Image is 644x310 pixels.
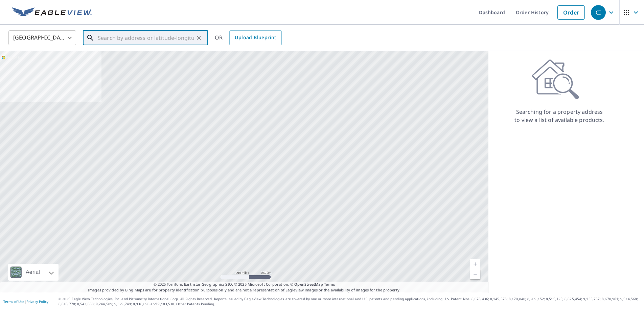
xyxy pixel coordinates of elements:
[8,264,59,281] div: Aerial
[8,28,76,47] div: [GEOGRAPHIC_DATA]
[98,28,194,47] input: Search by address or latitude-longitude
[229,30,281,45] a: Upload Blueprint
[3,300,48,304] p: |
[235,33,276,42] span: Upload Blueprint
[12,7,92,18] img: EV Logo
[324,282,335,287] a: Terms
[470,269,480,279] a: Current Level 5, Zoom Out
[24,264,42,281] div: Aerial
[514,108,605,124] p: Searching for a property address to view a list of available products.
[59,296,641,307] p: © 2025 Eagle View Technologies, Inc. and Pictometry International Corp. All Rights Reserved. Repo...
[26,299,48,304] a: Privacy Policy
[154,282,335,287] span: © 2025 TomTom, Earthstar Geographics SIO, © 2025 Microsoft Corporation, ©
[194,33,204,43] button: Clear
[557,5,585,20] a: Order
[591,5,606,20] div: CI
[3,299,24,304] a: Terms of Use
[470,259,480,269] a: Current Level 5, Zoom In
[215,30,282,45] div: OR
[294,282,323,287] a: OpenStreetMap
